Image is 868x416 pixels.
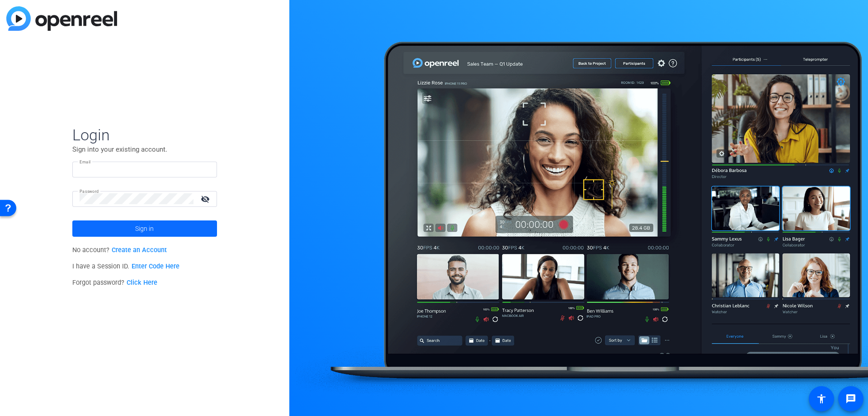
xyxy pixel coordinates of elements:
mat-label: Password [80,189,99,194]
span: I have a Session ID. [72,263,179,270]
mat-label: Email [80,159,91,164]
img: blue-gradient.svg [6,6,117,31]
mat-icon: message [845,393,856,404]
a: Enter Code Here [132,263,179,270]
mat-icon: visibility_off [195,192,217,206]
a: Click Here [127,279,157,287]
p: Sign into your existing account. [72,144,217,154]
span: Sign in [135,217,154,240]
span: No account? [72,246,167,254]
button: Sign in [72,220,217,237]
a: Create an Account [112,246,167,254]
span: Forgot password? [72,279,157,287]
input: Enter Email Address [80,164,210,175]
mat-icon: accessibility [816,393,827,404]
span: Login [72,125,217,144]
